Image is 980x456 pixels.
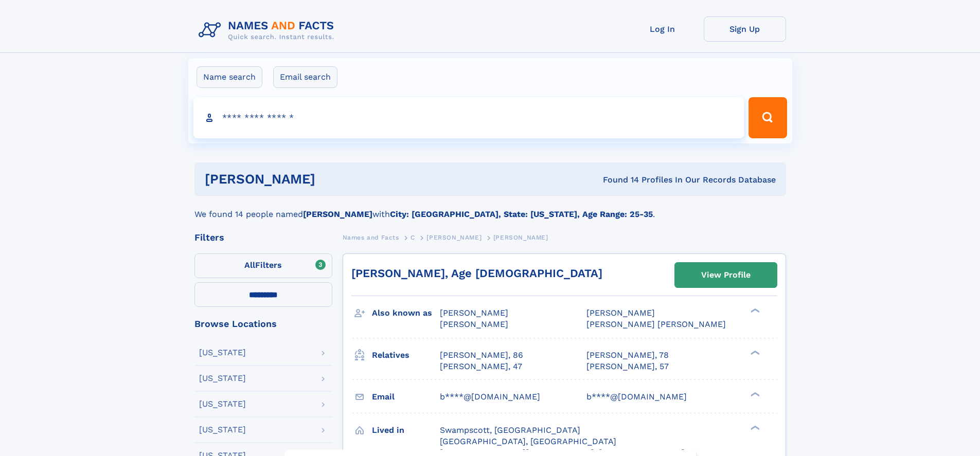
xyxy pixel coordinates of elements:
[440,350,523,361] a: [PERSON_NAME], 86
[748,424,760,431] div: ❯
[586,350,669,361] a: [PERSON_NAME], 78
[411,231,415,244] a: C
[244,260,255,270] span: All
[351,267,602,280] a: [PERSON_NAME], Age [DEMOGRAPHIC_DATA]
[343,231,399,244] a: Names and Facts
[199,349,246,357] div: [US_STATE]
[199,374,246,382] div: [US_STATE]
[459,174,776,186] div: Found 14 Profiles In Our Records Database
[493,234,548,241] span: [PERSON_NAME]
[372,346,440,364] h3: Relatives
[411,234,415,241] span: C
[372,304,440,322] h3: Also known as
[205,173,459,186] h1: [PERSON_NAME]
[194,16,343,44] img: Logo Names and Facts
[749,97,787,138] button: Search Button
[199,426,246,434] div: [US_STATE]
[372,422,440,439] h3: Lived in
[194,319,332,329] div: Browse Locations
[199,400,246,408] div: [US_STATE]
[197,66,262,88] label: Name search
[426,234,482,241] span: [PERSON_NAME]
[303,209,372,219] b: [PERSON_NAME]
[440,425,580,435] span: Swampscott, [GEOGRAPHIC_DATA]
[748,349,760,356] div: ❯
[586,308,655,318] span: [PERSON_NAME]
[586,361,669,372] a: [PERSON_NAME], 57
[621,16,704,42] a: Log In
[675,263,777,287] a: View Profile
[193,97,744,138] input: search input
[440,436,616,446] span: [GEOGRAPHIC_DATA], [GEOGRAPHIC_DATA]
[440,308,508,318] span: [PERSON_NAME]
[273,66,337,88] label: Email search
[586,319,726,329] span: [PERSON_NAME] [PERSON_NAME]
[194,196,786,221] div: We found 14 people named with .
[194,233,332,242] div: Filters
[704,16,786,42] a: Sign Up
[426,231,482,244] a: [PERSON_NAME]
[440,361,522,372] a: [PERSON_NAME], 47
[440,319,508,329] span: [PERSON_NAME]
[372,388,440,406] h3: Email
[748,307,760,314] div: ❯
[748,391,760,397] div: ❯
[390,209,653,219] b: City: [GEOGRAPHIC_DATA], State: [US_STATE], Age Range: 25-35
[194,253,332,278] label: Filters
[701,263,751,287] div: View Profile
